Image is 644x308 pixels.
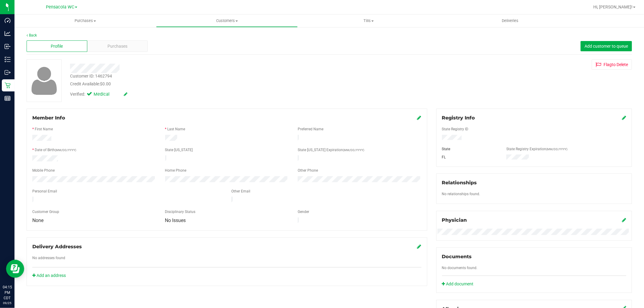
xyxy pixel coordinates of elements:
div: State [437,146,502,152]
span: Hi, [PERSON_NAME]! [593,5,633,9]
label: Other Email [231,189,250,194]
span: Profile [51,43,63,49]
span: Documents [442,254,472,259]
span: Purchases [14,18,156,24]
label: Last Name [168,126,185,132]
label: No addresses found [32,255,65,261]
span: Member Info [32,115,65,121]
span: Pensacola WC [46,5,74,10]
label: State [US_STATE] [165,147,193,153]
a: Deliveries [439,14,581,27]
a: Purchases [14,14,156,27]
label: State Registry Expiration [506,146,567,152]
span: (MM/DD/YYYY) [55,148,76,152]
span: Relationships [442,180,477,186]
label: Disciplinary Status [165,209,196,214]
label: State Registry ID [442,126,469,132]
span: Physician [442,217,467,223]
button: Add customer to queue [581,41,632,51]
button: Flagto Delete [592,59,632,70]
div: Credit Available: [70,81,368,87]
a: Customers [156,14,298,27]
iframe: Resource center [6,260,24,278]
p: 09/25 [3,301,12,305]
inline-svg: Outbound [5,69,11,75]
inline-svg: Analytics [5,30,11,37]
span: (MM/DD/YYYY) [546,148,567,151]
inline-svg: Dashboard [5,17,11,24]
span: Customers [156,18,297,24]
label: Other Phone [298,168,318,173]
div: Customer ID: 1462794 [70,73,112,79]
label: First Name [35,126,53,132]
span: (MM/DD/YYYY) [343,148,364,152]
span: No Issues [165,218,186,223]
a: Back [27,33,37,37]
label: Customer Group [32,209,59,214]
a: Tills [298,14,439,27]
label: No relationships found. [442,191,480,197]
span: $0.00 [100,81,111,86]
span: Registry Info [442,115,475,121]
span: Medical [94,91,118,98]
a: Add document [442,281,477,287]
span: Delivery Addresses [32,244,82,249]
span: Add customer to queue [585,44,628,49]
inline-svg: Reports [5,95,11,101]
inline-svg: Inbound [5,43,11,49]
div: Verified: [70,91,127,98]
img: user-icon.png [28,65,60,96]
inline-svg: Retail [5,82,11,88]
p: 04:15 PM CDT [3,284,12,301]
label: Gender [298,209,309,214]
a: Add an address [32,273,66,278]
label: Mobile Phone [32,168,55,173]
span: No documents found. [442,266,478,270]
div: FL [437,154,502,160]
label: State [US_STATE] Expiration [298,147,364,153]
label: Personal Email [32,189,57,194]
span: Deliveries [494,18,527,24]
span: Purchases [107,43,127,49]
span: Tills [298,18,439,24]
span: None [32,218,43,223]
inline-svg: Inventory [5,56,11,62]
label: Date of Birth [35,147,76,153]
label: Home Phone [165,168,187,173]
label: Preferred Name [298,126,323,132]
